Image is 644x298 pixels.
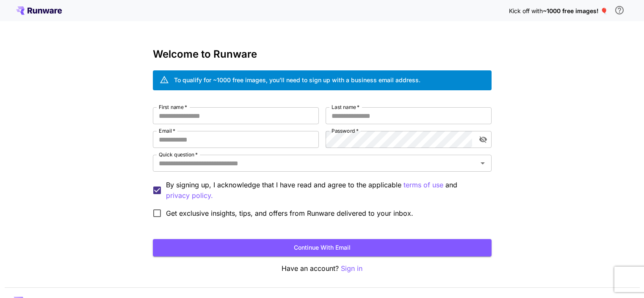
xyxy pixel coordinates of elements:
[543,7,608,14] span: ~1000 free images! 🎈
[475,132,491,147] button: toggle password visibility
[611,2,628,19] button: In order to qualify for free credit, you need to sign up with a business email address and click ...
[153,48,492,60] h3: Welcome to Runware
[166,190,213,201] button: By signing up, I acknowledge that I have read and agree to the applicable terms of use and
[159,127,175,134] label: Email
[153,239,492,256] button: Continue with email
[166,190,213,201] p: privacy policy.
[404,180,443,190] button: By signing up, I acknowledge that I have read and agree to the applicable and privacy policy.
[332,103,359,111] label: Last name
[341,263,362,274] button: Sign in
[166,208,413,218] span: Get exclusive insights, tips, and offers from Runware delivered to your inbox.
[174,75,420,84] div: To qualify for ~1000 free images, you’ll need to sign up with a business email address.
[332,127,359,134] label: Password
[477,157,489,169] button: Open
[153,263,492,274] p: Have an account?
[159,151,198,158] label: Quick question
[404,180,443,190] p: terms of use
[166,180,485,201] p: By signing up, I acknowledge that I have read and agree to the applicable and
[509,7,543,14] span: Kick off with
[159,103,187,111] label: First name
